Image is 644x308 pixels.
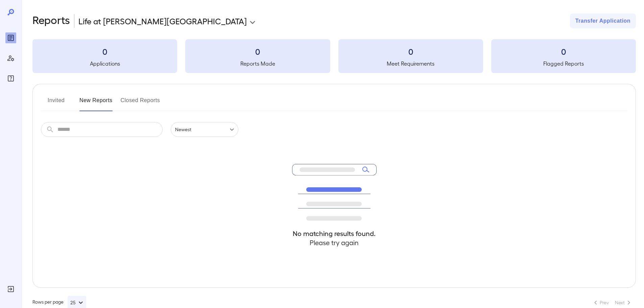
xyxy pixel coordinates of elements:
[589,297,636,308] nav: pagination navigation
[491,46,636,57] h3: 0
[5,53,16,64] div: Manage Users
[78,16,247,26] p: Life at [PERSON_NAME][GEOGRAPHIC_DATA]
[491,60,636,68] h5: Flagged Reports
[32,39,636,73] summary: 0Applications0Reports Made0Meet Requirements0Flagged Reports
[292,229,377,238] h4: No matching results found.
[5,73,16,84] div: FAQ
[185,46,330,57] h3: 0
[185,60,330,68] h5: Reports Made
[41,95,71,111] button: Invited
[32,60,177,68] h5: Applications
[338,46,483,57] h3: 0
[5,32,16,43] div: Reports
[5,284,16,294] div: Log Out
[292,238,377,247] h4: Please try again
[32,46,177,57] h3: 0
[32,14,70,28] h2: Reports
[121,95,160,111] button: Closed Reports
[79,95,113,111] button: New Reports
[171,122,238,137] div: Newest
[338,60,483,68] h5: Meet Requirements
[570,14,636,28] button: Transfer Application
